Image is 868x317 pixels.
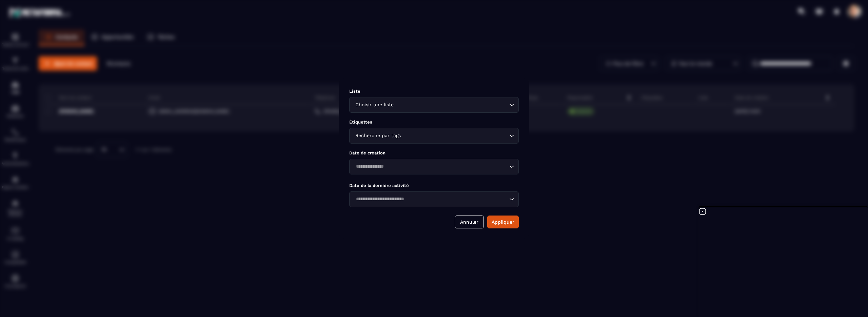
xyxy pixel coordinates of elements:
[349,97,519,113] div: Search for option
[349,89,519,94] p: Liste
[349,128,519,144] div: Search for option
[487,216,519,228] button: Appliquer
[349,183,519,188] p: Date de la dernière activité
[354,132,402,139] span: Recherche par tags
[455,216,484,228] button: Annuler
[349,191,519,207] div: Search for option
[354,101,395,109] span: Choisir une liste
[349,159,519,174] div: Search for option
[354,163,508,170] input: Search for option
[354,195,508,203] input: Search for option
[349,119,519,125] p: Étiquettes
[349,150,519,155] p: Date de création
[402,132,508,139] input: Search for option
[395,101,508,109] input: Search for option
